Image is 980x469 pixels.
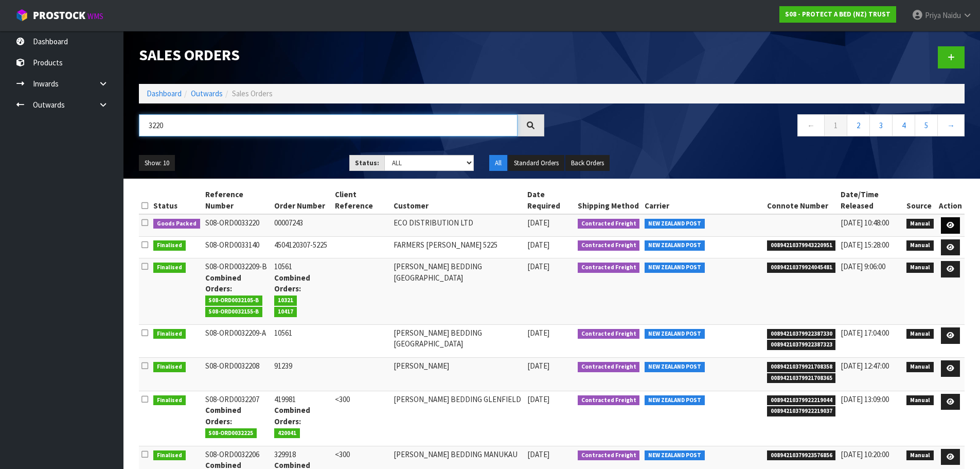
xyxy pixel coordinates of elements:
span: [DATE] 15:28:00 [841,240,889,250]
button: Show: 10 [139,155,175,171]
span: Manual [906,240,934,251]
small: WMS [87,11,103,21]
span: Contracted Freight [578,263,640,273]
span: [DATE] [527,449,549,459]
span: NEW ZEALAND POST [645,450,705,461]
span: [DATE] [527,218,549,228]
span: [DATE] 10:48:00 [841,218,889,228]
strong: Combined Orders: [205,273,241,293]
a: Outwards [191,89,223,98]
span: Manual [906,219,934,229]
td: 91239 [272,358,332,391]
span: Finalised [153,329,186,339]
td: [PERSON_NAME] BEDDING GLENFIELD [391,391,525,446]
td: <300 [332,391,391,446]
span: [DATE] [527,240,549,250]
span: 420041 [274,428,300,439]
span: [DATE] [527,394,549,404]
td: 4504120307-5225 [272,236,332,258]
td: 10561 [272,325,332,358]
a: 4 [892,114,915,136]
th: Client Reference [332,186,391,214]
span: [DATE] [527,328,549,338]
span: Contracted Freight [578,329,640,339]
span: 00894210379922219037 [767,406,836,416]
span: ProStock [33,9,85,22]
td: 00007243 [272,214,332,236]
span: Manual [906,329,934,339]
span: [DATE] 10:20:00 [841,449,889,459]
span: 00894210379922219044 [767,395,836,406]
td: [PERSON_NAME] BEDDING [GEOGRAPHIC_DATA] [391,325,525,358]
span: NEW ZEALAND POST [645,263,705,273]
strong: Combined Orders: [205,405,241,426]
span: Priya [925,10,941,20]
td: [PERSON_NAME] BEDDING [GEOGRAPHIC_DATA] [391,258,525,325]
a: 1 [824,114,847,136]
td: S08-ORD0032209-B [203,258,272,325]
span: Contracted Freight [578,240,640,251]
h1: Sales Orders [139,46,544,63]
th: Connote Number [764,186,839,214]
td: ECO DISTRIBUTION LTD [391,214,525,236]
span: Finalised [153,240,186,251]
span: 00894210379922387330 [767,329,836,339]
span: Manual [906,362,934,372]
td: S08-ORD0032207 [203,391,272,446]
span: 10417 [274,307,297,317]
a: ← [797,114,825,136]
td: S08-ORD0032208 [203,358,272,391]
strong: Status: [355,159,379,167]
span: [DATE] [527,361,549,371]
span: Finalised [153,450,186,461]
button: All [489,155,507,171]
span: Goods Packed [153,219,200,229]
span: NEW ZEALAND POST [645,219,705,229]
td: S08-ORD0033220 [203,214,272,236]
span: S08-ORD0032225 [205,428,257,439]
span: NEW ZEALAND POST [645,240,705,251]
input: Search sales orders [139,114,518,136]
th: Date Required [525,186,575,214]
span: Contracted Freight [578,362,640,372]
th: Carrier [642,186,764,214]
span: Naidu [942,10,961,20]
span: Finalised [153,395,186,406]
span: NEW ZEALAND POST [645,329,705,339]
span: [DATE] 13:09:00 [841,394,889,404]
a: 2 [847,114,870,136]
th: Date/Time Released [838,186,904,214]
button: Back Orders [565,155,610,171]
span: NEW ZEALAND POST [645,395,705,406]
td: [PERSON_NAME] [391,358,525,391]
nav: Page navigation [560,114,965,140]
td: 419981 [272,391,332,446]
th: Shipping Method [575,186,643,214]
a: 5 [915,114,938,136]
td: S08-ORD0033140 [203,236,272,258]
strong: Combined Orders: [274,273,310,293]
span: Contracted Freight [578,219,640,229]
a: → [937,114,965,136]
span: Manual [906,450,934,461]
span: [DATE] 12:47:00 [841,361,889,371]
td: 10561 [272,258,332,325]
span: Sales Orders [232,89,273,98]
a: Dashboard [147,89,182,98]
span: [DATE] 17:04:00 [841,328,889,338]
a: S08 - PROTECT A BED (NZ) TRUST [779,6,896,23]
span: 00894210379923576856 [767,450,836,461]
img: cube-alt.png [15,9,28,22]
span: NEW ZEALAND POST [645,362,705,372]
span: 00894210379924045481 [767,263,836,273]
span: Finalised [153,362,186,372]
span: Finalised [153,263,186,273]
strong: S08 - PROTECT A BED (NZ) TRUST [785,10,890,19]
span: S08-ORD0032155-B [205,307,263,317]
span: 00894210379921708358 [767,362,836,372]
th: Reference Number [203,186,272,214]
th: Source [904,186,936,214]
span: 00894210379943220951 [767,240,836,251]
span: Contracted Freight [578,450,640,461]
a: 3 [869,114,893,136]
